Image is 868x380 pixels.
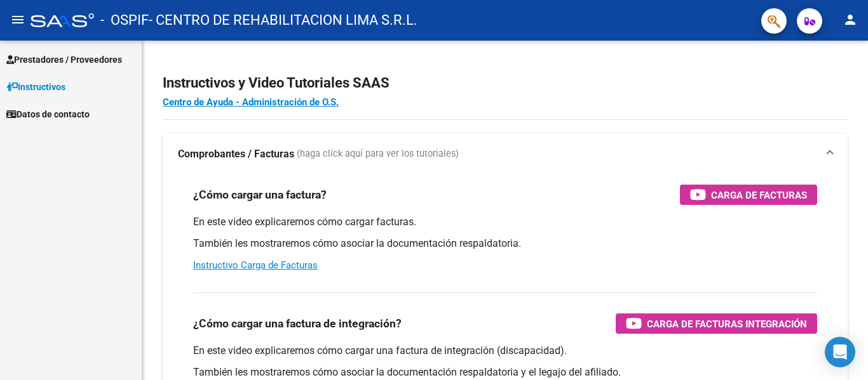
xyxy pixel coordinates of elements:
span: Carga de Facturas Integración [647,316,807,332]
h3: ¿Cómo cargar una factura de integración? [193,315,402,332]
p: En este video explicaremos cómo cargar facturas. [193,215,817,229]
mat-expansion-panel-header: Comprobantes / Facturas (haga click aquí para ver los tutoriales) [163,134,848,174]
h2: Instructivos y Video Tutoriales SAAS [163,71,848,95]
button: Carga de Facturas Integración [616,313,817,334]
p: También les mostraremos cómo asociar la documentación respaldatoria. [193,237,817,251]
span: Datos de contacto [6,107,90,121]
p: En este video explicaremos cómo cargar una factura de integración (discapacidad). [193,344,817,358]
span: - CENTRO DE REHABILITACION LIMA S.R.L. [149,6,417,34]
a: Instructivo Carga de Facturas [193,259,318,271]
span: Carga de Facturas [711,187,807,203]
div: Open Intercom Messenger [825,337,855,367]
strong: Comprobantes / Facturas [178,147,294,161]
a: Centro de Ayuda - Administración de O.S. [163,96,339,108]
span: Instructivos [6,80,65,94]
mat-icon: person [843,12,858,27]
p: También les mostraremos cómo asociar la documentación respaldatoria y el legajo del afiliado. [193,365,817,379]
mat-icon: menu [10,12,25,27]
span: (haga click aquí para ver los tutoriales) [297,147,459,161]
h3: ¿Cómo cargar una factura? [193,186,327,204]
span: Prestadores / Proveedores [6,53,122,67]
span: - OSPIF [100,6,149,34]
button: Carga de Facturas [680,185,817,205]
